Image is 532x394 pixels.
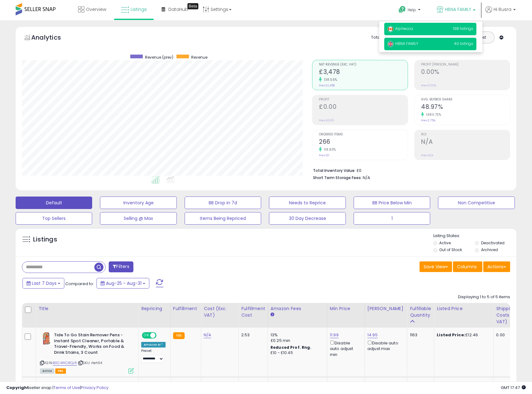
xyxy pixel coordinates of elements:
div: Repricing [141,305,168,312]
img: uk.png [387,41,394,47]
a: Hi Busra [485,6,516,20]
span: Hi Busra [494,6,511,12]
div: Fulfillment Cost [241,305,265,319]
span: 2025-09-8 17:47 GMT [501,385,526,391]
button: Actions [483,261,510,272]
span: 40 listings [454,41,473,46]
span: Revenue (prev) [145,55,173,60]
button: Needs to Reprice [269,197,346,209]
span: 198 listings [453,26,473,31]
button: Default [16,197,92,209]
small: Prev: 2.75% [421,119,435,122]
div: £0.25 min [271,338,322,343]
small: Prev: £1,458 [319,84,335,87]
h2: 48.97% [421,103,510,112]
h2: 266 [319,138,408,147]
button: Save View [420,261,452,272]
label: Active [439,240,451,246]
div: Cost (Exc. VAT) [204,305,236,319]
small: FBA [173,332,185,339]
strong: Copyright [6,385,29,391]
span: Overview [86,6,106,12]
b: Reduced Prof. Rng. [271,345,311,350]
b: Total Inventory Value: [313,168,355,173]
small: 119.83% [322,147,336,152]
div: £10 - £10.45 [271,350,322,356]
button: Last 7 Days [22,278,64,289]
h5: Analytics [31,33,73,43]
div: Amazon AI * [141,342,166,348]
span: DataHub [168,6,188,12]
div: Title [38,305,136,312]
a: Privacy Policy [81,385,108,391]
div: £12.46 [437,332,489,338]
small: Prev: N/A [421,153,433,157]
span: Ordered Items [319,133,408,136]
span: Profit [PERSON_NAME] [421,63,510,66]
div: Disable auto adjust max [367,339,402,352]
div: Tooltip anchor [187,3,198,9]
h2: N/A [421,138,510,147]
span: Listings [131,6,147,12]
li: £0 [313,166,505,174]
button: Inventory Age [100,197,177,209]
button: Columns [453,261,482,272]
div: 13% [271,332,322,338]
button: Aug-25 - Aug-31 [97,278,149,289]
span: Compared to: [65,281,94,287]
small: Amazon Fees. [271,312,274,318]
span: ROI [421,133,510,136]
label: Archived [481,247,498,252]
h2: 0.00% [421,68,510,77]
button: Selling @ Max [100,212,177,225]
div: Disable auto adjust min [330,339,360,358]
img: canada.png [387,26,394,32]
span: FBA [55,368,66,374]
small: Prev: 121 [319,153,329,157]
b: Listed Price: [437,332,465,338]
h2: £0.00 [319,103,408,112]
span: Net Revenue (Exc. VAT) [319,63,408,66]
b: Tide To Go Stain Remover Pens - Instant Spot Cleaner, Portable & Travel-Friendly, Works on Food &... [54,332,130,357]
a: B0C4WC8QJR [53,360,77,366]
span: Aug-25 - Aug-31 [106,280,142,286]
span: Alphecca [387,26,413,31]
label: Out of Stock [439,247,462,252]
button: BB Price Below Min [354,197,430,209]
div: Totals For [371,35,395,41]
div: 2.53 [241,332,263,338]
div: seller snap | | [6,385,108,391]
span: OFF [156,333,166,338]
small: 138.55% [322,77,337,82]
small: Prev: £0.00 [319,119,334,122]
span: Revenue [191,55,207,60]
div: Min Price [330,305,362,312]
button: Non Competitive [438,197,515,209]
div: 0.00 [496,332,526,338]
div: 1163 [410,332,429,338]
button: BB Drop in 7d [185,197,261,209]
span: Last 7 Days [32,280,57,286]
small: Prev: 0.00% [421,84,436,87]
a: Terms of Use [53,385,80,391]
span: Profit [319,98,408,101]
label: Deactivated [481,240,505,246]
button: Items Being Repriced [185,212,261,225]
div: [PERSON_NAME] [367,305,405,312]
div: Listed Price [437,305,491,312]
span: HBNA FAMILY [445,6,471,12]
img: 51nsxdKDmUL._SL40_.jpg [40,332,52,345]
span: HBNA FAMILY [387,41,418,46]
div: Amazon Fees [271,305,325,312]
button: Top Sellers [16,212,92,225]
div: Preset: [141,349,166,363]
div: Fulfillable Quantity [410,305,431,319]
span: Avg. Buybox Share [421,98,510,101]
div: ASIN: [40,332,134,373]
span: Columns [457,264,477,270]
div: Displaying 1 to 5 of 5 items [458,294,510,300]
small: 1680.73% [424,112,441,117]
a: N/A [204,332,211,338]
p: Listing States: [433,233,516,239]
span: All listings currently available for purchase on Amazon [40,368,54,374]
